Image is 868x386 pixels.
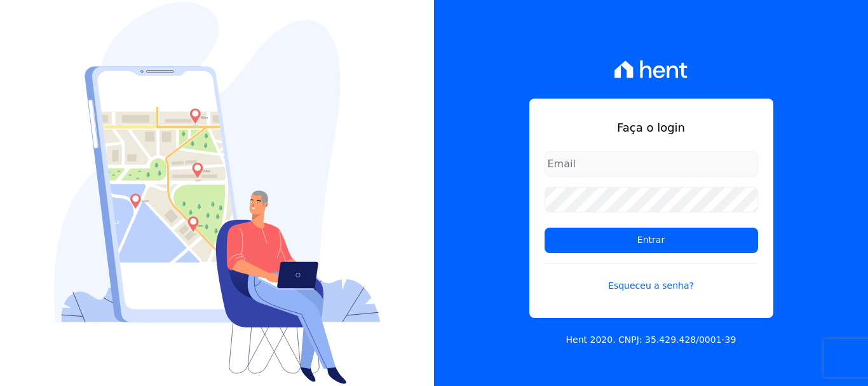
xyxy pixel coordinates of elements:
[545,151,758,177] input: Email
[545,228,758,253] input: Entrar
[545,119,758,136] h1: Faça o login
[54,2,381,384] img: Login
[545,263,758,293] a: Esqueceu a senha?
[566,333,736,347] p: Hent 2020. CNPJ: 35.429.428/0001-39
